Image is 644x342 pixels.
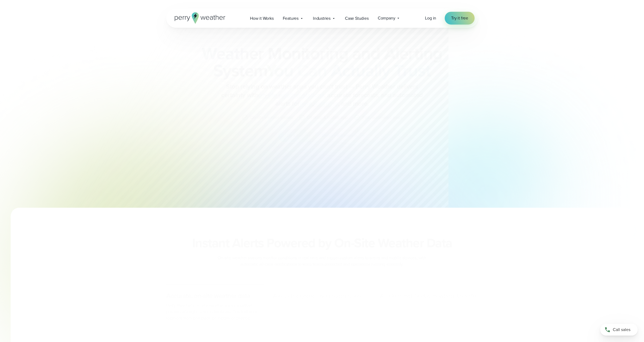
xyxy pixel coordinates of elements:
[313,15,331,22] span: Industries
[445,12,475,25] a: Try it free
[340,13,373,24] a: Case Studies
[378,15,395,21] span: Company
[600,324,638,336] a: Call sales
[425,15,436,21] a: Log in
[245,13,278,24] a: How it Works
[345,15,369,22] span: Case Studies
[613,327,630,333] span: Call sales
[283,15,299,22] span: Features
[451,15,468,21] span: Try it free
[250,15,274,22] span: How it Works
